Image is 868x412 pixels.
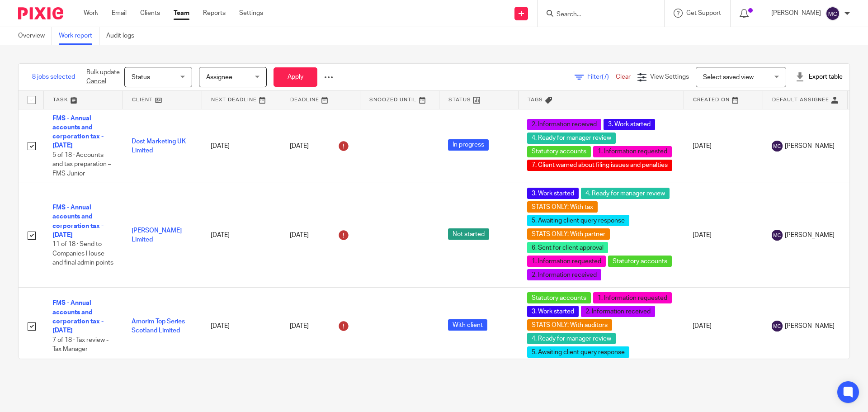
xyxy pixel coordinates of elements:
a: Work [84,9,98,18]
p: [PERSON_NAME] [771,9,821,18]
span: Get Support [686,10,721,16]
span: [PERSON_NAME] [785,231,835,240]
td: [DATE] [684,183,763,288]
a: Cancel [86,78,106,85]
span: 8 jobs selected [32,72,75,81]
span: Tags [528,97,543,102]
div: [DATE] [290,228,351,242]
td: [DATE] [202,109,281,183]
span: STATS ONLY: With partner [527,228,610,240]
span: 6. Sent for client approval [527,242,608,253]
a: FMS - Annual accounts and corporation tax - [DATE] [52,115,104,149]
a: Work report [59,27,99,45]
input: Search [556,11,637,19]
div: [DATE] [290,319,351,333]
span: Not started [448,228,489,240]
a: Clients [140,9,160,18]
span: STATS ONLY: With auditors [527,319,612,331]
td: [DATE] [684,109,763,183]
span: 5 of 18 · Accounts and tax preparation – FMS Junior [52,152,111,177]
span: 7. Client warned about filing issues and penalties [527,160,672,171]
span: STATS ONLY: With tax [527,201,598,213]
img: svg%3E [772,321,783,331]
span: With client [448,319,487,331]
span: [PERSON_NAME] [785,322,835,331]
a: Overview [18,27,52,45]
span: 1. Information requested [527,256,606,267]
span: 3. Work started [527,306,579,317]
a: Team [174,9,189,18]
span: 3. Work started [604,119,655,130]
span: Statutory accounts [527,146,591,157]
a: Audit logs [106,27,141,45]
a: FMS - Annual accounts and corporation tax - [DATE] [52,300,104,334]
img: Pixie [18,7,63,19]
a: Dost Marketing UK Limited [132,138,186,154]
span: 4. Ready for manager review [527,133,616,144]
span: In progress [448,139,489,151]
span: 11 of 18 · Send to Companies House and final admin points [52,242,113,266]
span: (7) [602,74,609,80]
span: Statutory accounts [527,292,591,303]
a: Settings [239,9,263,18]
a: [PERSON_NAME] Limited [132,227,182,243]
a: Amorim Top Series Scotland Limited [132,318,185,334]
span: Select saved view [703,74,754,81]
span: 2. Information received [581,306,655,317]
img: svg%3E [772,230,783,241]
div: [DATE] [290,139,351,153]
span: 1. Information requested [593,292,672,303]
img: svg%3E [826,6,840,21]
div: Export table [795,72,843,81]
span: Filter [587,74,616,80]
span: 4. Ready for manager review [527,333,616,344]
td: [DATE] [684,288,763,365]
span: 2. Information received [527,119,601,130]
span: [PERSON_NAME] [785,142,835,151]
span: 5. Awaiting client query response [527,346,629,358]
span: 5. Awaiting client query response [527,215,629,226]
span: 2. Information received [527,269,601,280]
a: Clear [616,74,631,80]
a: Email [112,9,127,18]
a: FMS - Annual accounts and corporation tax - [DATE] [52,204,104,238]
button: Apply [274,67,317,87]
span: Statutory accounts [608,256,672,267]
span: 3. Work started [527,188,579,199]
a: Reports [203,9,226,18]
span: Status [132,74,150,81]
td: [DATE] [202,288,281,365]
span: 1. Information requested [593,146,672,157]
p: Bulk update [86,68,120,86]
span: 4. Ready for manager review [581,188,670,199]
td: [DATE] [202,183,281,288]
span: View Settings [650,74,689,80]
img: svg%3E [772,141,783,152]
span: 7 of 18 · Tax review - Tax Manager [52,337,108,353]
span: Assignee [206,74,232,81]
